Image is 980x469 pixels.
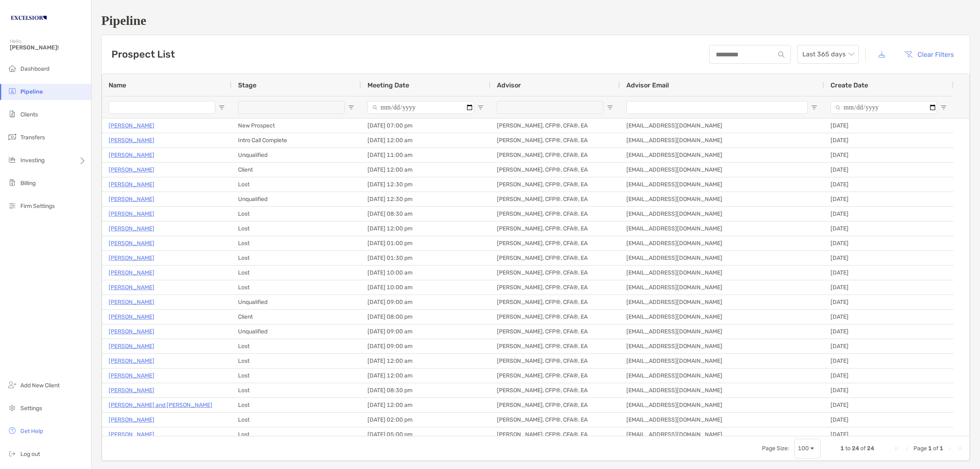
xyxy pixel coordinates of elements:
div: [PERSON_NAME], CFP®, CFA®, EA [490,148,620,162]
span: Clients [20,111,38,118]
span: of [933,445,938,452]
div: Unqualified [232,324,361,339]
p: [PERSON_NAME] [109,297,154,307]
span: Stage [238,81,256,89]
img: dashboard icon [7,63,17,73]
h3: Prospect List [111,49,175,60]
div: [EMAIL_ADDRESS][DOMAIN_NAME] [620,251,824,265]
div: [EMAIL_ADDRESS][DOMAIN_NAME] [620,133,824,147]
div: [DATE] [824,192,953,206]
div: [PERSON_NAME], CFP®, CFA®, EA [490,354,620,368]
div: [DATE] 02:00 pm [361,413,490,427]
div: [DATE] 12:00 pm [361,221,490,236]
div: [DATE] 08:00 pm [361,310,490,324]
span: Last 365 days [802,45,854,63]
img: settings icon [7,403,17,413]
div: [DATE] 12:00 am [361,163,490,177]
h1: Pipeline [101,13,970,28]
div: Client [232,310,361,324]
button: Clear Filters [898,45,960,63]
div: [DATE] 12:00 am [361,354,490,368]
a: [PERSON_NAME] [109,268,154,278]
div: [DATE] [824,324,953,339]
a: [PERSON_NAME] [109,312,154,322]
div: [PERSON_NAME], CFP®, CFA®, EA [490,163,620,177]
div: [PERSON_NAME], CFP®, CFA®, EA [490,236,620,250]
div: [DATE] [824,427,953,442]
a: [PERSON_NAME] [109,209,154,219]
div: [PERSON_NAME], CFP®, CFA®, EA [490,295,620,309]
div: Last Page [956,445,963,452]
div: [DATE] 12:30 pm [361,192,490,206]
button: Open Filter Menu [607,104,613,111]
a: [PERSON_NAME] [109,253,154,263]
div: Client [232,163,361,177]
div: [DATE] [824,295,953,309]
a: [PERSON_NAME] and [PERSON_NAME] [109,400,212,410]
div: [DATE] 12:00 am [361,398,490,412]
div: Lost [232,398,361,412]
span: to [845,445,851,452]
div: [EMAIL_ADDRESS][DOMAIN_NAME] [620,368,824,383]
div: [DATE] 12:00 am [361,133,490,147]
span: Dashboard [20,65,49,72]
div: [DATE] 09:00 am [361,324,490,339]
a: [PERSON_NAME] [109,179,154,190]
a: [PERSON_NAME] [109,429,154,440]
img: transfers icon [7,132,17,142]
div: Page Size: [762,445,789,452]
span: Create Date [831,81,868,89]
span: Billing [20,180,36,187]
div: [PERSON_NAME], CFP®, CFA®, EA [490,133,620,147]
div: [PERSON_NAME], CFP®, CFA®, EA [490,310,620,324]
button: Open Filter Menu [811,104,817,111]
div: [EMAIL_ADDRESS][DOMAIN_NAME] [620,427,824,442]
span: 24 [867,445,874,452]
div: [EMAIL_ADDRESS][DOMAIN_NAME] [620,192,824,206]
div: Lost [232,280,361,295]
img: add_new_client icon [7,380,17,390]
div: Next Page [947,445,953,452]
a: [PERSON_NAME] [109,341,154,351]
div: Lost [232,221,361,236]
div: [EMAIL_ADDRESS][DOMAIN_NAME] [620,236,824,250]
input: Meeting Date Filter Input [367,101,474,114]
img: Zoe Logo [10,3,48,33]
div: [DATE] [824,177,953,192]
div: Lost [232,236,361,250]
input: Name Filter Input [109,101,215,114]
div: [EMAIL_ADDRESS][DOMAIN_NAME] [620,207,824,221]
a: [PERSON_NAME] [109,194,154,204]
a: [PERSON_NAME] [109,165,154,175]
div: [DATE] 08:30 am [361,207,490,221]
div: [DATE] [824,368,953,383]
div: [PERSON_NAME], CFP®, CFA®, EA [490,221,620,236]
a: [PERSON_NAME] [109,356,154,366]
img: billing icon [7,178,17,188]
div: [PERSON_NAME], CFP®, CFA®, EA [490,383,620,398]
span: Investing [20,157,45,164]
a: [PERSON_NAME] [109,238,154,248]
div: [PERSON_NAME], CFP®, CFA®, EA [490,266,620,280]
div: Lost [232,251,361,265]
span: 1 [840,445,844,452]
div: Lost [232,383,361,398]
div: [DATE] [824,413,953,427]
img: input icon [778,51,784,58]
div: [DATE] 12:30 pm [361,177,490,192]
button: Open Filter Menu [348,104,354,111]
a: [PERSON_NAME] [109,326,154,337]
div: [DATE] 12:00 am [361,368,490,383]
a: [PERSON_NAME] [109,371,154,381]
div: [DATE] 05:00 pm [361,427,490,442]
div: [DATE] 09:00 am [361,339,490,353]
div: [PERSON_NAME], CFP®, CFA®, EA [490,324,620,339]
div: [EMAIL_ADDRESS][DOMAIN_NAME] [620,413,824,427]
div: [EMAIL_ADDRESS][DOMAIN_NAME] [620,398,824,412]
div: Unqualified [232,192,361,206]
span: 24 [852,445,859,452]
img: clients icon [7,109,17,119]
